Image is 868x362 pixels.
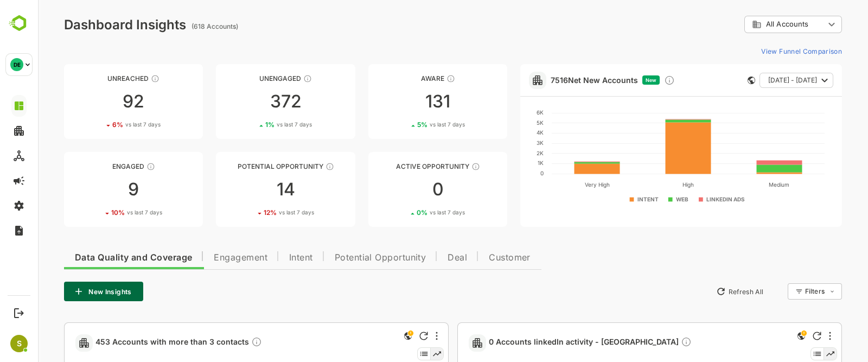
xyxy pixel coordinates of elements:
[500,160,506,166] text: 1K
[714,20,787,29] div: All Accounts
[722,73,795,88] button: [DATE] - [DATE]
[26,74,165,82] div: Unreached
[330,64,469,139] a: AwareThese accounts have just entered the buying cycle and need further nurturing1315%vs last 7 days
[379,208,427,217] div: 0 %
[37,253,154,262] span: Data Quality and Coverage
[730,73,779,87] span: [DATE] - [DATE]
[178,93,317,110] div: 372
[11,306,26,320] button: Logout
[451,336,654,349] span: 0 Accounts linkedIn activity - [GEOGRAPHIC_DATA]
[451,253,493,262] span: Customer
[719,42,804,60] button: View Funnel Comparison
[10,58,23,71] div: DE
[26,152,165,227] a: EngagedThese accounts are warm, further nurturing would qualify them to MQAs910%vs last 7 days
[409,74,417,83] div: These accounts have just entered the buying cycle and need further nurturing
[766,282,804,301] div: Filters
[108,162,117,171] div: These accounts are warm, further nurturing would qualify them to MQAs
[5,13,33,34] img: BambooboxLogoMark.f1c84d78b4c51b1a7b5f700c9845e183.svg
[499,109,506,116] text: 6K
[213,336,224,349] div: Description not present
[499,129,506,136] text: 4K
[178,162,317,170] div: Potential Opportunity
[513,75,600,85] a: 7516Net New Accounts
[26,17,148,33] div: Dashboard Insights
[767,287,787,295] div: Filters
[58,336,228,349] a: 453 Accounts with more than 3 contactsDescription not present
[547,181,572,188] text: Very High
[288,162,296,171] div: These accounts are MQAs and can be passed on to Inside Sales
[643,336,654,349] div: Description not present
[89,208,124,217] span: vs last 7 days
[706,14,804,35] div: All Accounts
[757,329,770,344] div: This is a global insight. Segment selection is not applicable for this view
[226,208,276,217] div: 12 %
[265,74,274,83] div: These accounts have not shown enough engagement and need nurturing
[499,139,506,146] text: 3K
[379,120,427,129] div: 5 %
[330,74,469,82] div: Aware
[26,64,165,139] a: UnreachedThese accounts have not been engaged with for a defined time period926%vs last 7 days
[26,282,105,301] button: New Insights
[775,332,783,340] div: Refresh
[644,181,656,188] text: High
[26,93,165,110] div: 92
[381,332,390,340] div: Refresh
[392,120,427,129] span: vs last 7 days
[176,253,229,262] span: Engagement
[728,20,770,28] span: All Accounts
[410,253,429,262] span: Deal
[330,152,469,227] a: Active OpportunityThese accounts have open opportunities which might be at any of the Sales Stage...
[297,253,388,262] span: Potential Opportunity
[74,120,123,129] div: 6 %
[499,119,506,126] text: 5K
[87,120,123,129] span: vs last 7 days
[178,181,317,198] div: 14
[502,170,506,176] text: 0
[451,336,658,349] a: 0 Accounts linkedIn activity - [GEOGRAPHIC_DATA]Description not present
[113,74,122,83] div: These accounts have not been engaged with for a defined time period
[26,181,165,198] div: 9
[154,22,203,30] ag: (618 Accounts)
[178,152,317,227] a: Potential OpportunityThese accounts are MQAs and can be passed on to Inside Sales1412%vs last 7 days
[330,181,469,198] div: 0
[731,181,751,188] text: Medium
[330,93,469,110] div: 131
[626,75,637,86] div: Discover new ICP-fit accounts showing engagement — via intent surges, anonymous website visits, L...
[58,336,224,349] span: 453 Accounts with more than 3 contacts
[26,162,165,170] div: Engaged
[178,64,317,139] a: UnengagedThese accounts have not shown enough engagement and need nurturing3721%vs last 7 days
[10,335,28,352] div: S
[73,208,124,217] div: 10 %
[398,332,400,340] div: More
[673,283,730,300] button: Refresh All
[791,332,793,340] div: More
[433,162,442,171] div: These accounts have open opportunities which might be at any of the Sales Stages
[363,329,376,344] div: This is a global insight. Segment selection is not applicable for this view
[499,150,506,156] text: 2K
[608,77,618,83] span: New
[178,74,317,82] div: Unengaged
[392,208,427,217] span: vs last 7 days
[710,77,717,84] div: This card does not support filter and segments
[241,208,276,217] span: vs last 7 days
[251,253,275,262] span: Intent
[239,120,274,129] span: vs last 7 days
[330,162,469,170] div: Active Opportunity
[227,120,274,129] div: 1 %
